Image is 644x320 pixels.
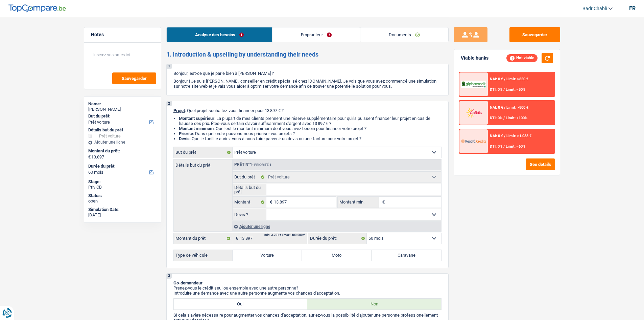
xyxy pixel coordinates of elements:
div: Status: [88,193,157,198]
span: / [503,116,505,120]
p: Prenez-vous le crédit seul ou ensemble avec une autre personne? [173,285,442,291]
a: Analyse des besoins [167,27,272,42]
li: : Quelle facilité auriez-vous à nous faire parvenir un devis ou une facture pour votre projet ? [179,136,442,141]
span: NAI: 0 € [490,134,503,138]
label: Type de véhicule [174,250,233,261]
div: [PERSON_NAME] [88,107,157,112]
label: Caravane [372,250,441,261]
span: Limit: >800 € [506,105,528,110]
p: Introduire une demande avec une autre personne augmente vos chances d'acceptation. [173,291,442,296]
label: Devis ? [233,209,267,220]
div: Not viable [506,54,538,62]
div: Priv CB [88,185,157,190]
span: / [504,77,505,81]
span: DTI: 0% [490,87,502,92]
span: Limit: <100% [506,116,527,120]
div: Prêt n°1 [233,163,273,167]
span: - Priorité 1 [252,163,271,167]
strong: Priorité [179,131,193,136]
div: Détails but du prêt [88,127,157,133]
img: Record Credits [461,135,486,147]
label: Durée du prêt: [88,164,156,169]
label: Durée du prêt: [308,233,367,244]
span: Limit: >850 € [506,77,528,81]
label: But du prêt [233,172,267,183]
span: € [232,233,240,244]
span: Co-demandeur [173,280,202,285]
h5: Notes [91,32,154,38]
img: AlphaCredit [461,81,486,88]
span: € [88,154,91,160]
a: Badr Chabli [577,3,613,14]
div: Stage: [88,179,157,185]
li: : Quel est le montant minimum dont vous avez besoin pour financer votre projet ? [179,126,442,131]
span: Sauvegarder [122,76,147,81]
div: open [88,198,157,204]
span: / [504,134,505,138]
li: : Dans quel ordre pouvons-nous prioriser vos projets ? [179,131,442,136]
span: Limit: <50% [506,87,525,92]
span: / [503,144,505,149]
strong: Montant minimum [179,126,214,131]
a: Documents [360,27,448,42]
span: Limit: >1.033 € [506,134,531,138]
li: : La plupart de mes clients prennent une réserve supplémentaire pour qu'ils puissent financer leu... [179,116,442,126]
div: 3 [167,274,172,279]
span: Limit: <60% [506,144,525,149]
div: 2 [167,101,172,106]
label: Oui [174,299,308,310]
div: 1 [167,64,172,69]
div: Viable banks [461,55,488,61]
button: See details [526,158,555,170]
div: fr [629,5,636,12]
span: Projet [173,108,185,113]
label: Montant min. [338,197,379,208]
span: / [503,87,505,92]
span: / [504,105,505,110]
span: € [266,197,274,208]
button: Sauvegarder [509,27,560,42]
div: min: 3.701 € / max: 400.000 € [264,234,305,237]
label: But du prêt: [88,113,156,119]
img: TopCompare Logo [8,4,66,13]
strong: Montant supérieur [179,116,214,121]
div: Name: [88,101,157,107]
p: : Quel projet souhaitez-vous financer pour 13 897 € ? [173,108,442,113]
label: Détails but du prêt [174,159,232,167]
span: DTI: 0% [490,116,502,120]
span: DTI: 0% [490,144,502,149]
label: But du prêt [174,147,233,158]
label: Détails but du prêt [233,184,267,195]
img: Cofidis [461,106,486,119]
span: Devis [179,136,190,141]
h2: 1. Introduction & upselling by understanding their needs [166,51,449,58]
div: Simulation Date: [88,207,157,212]
p: Bonjour ! Je suis [PERSON_NAME], conseiller en crédit spécialisé chez [DOMAIN_NAME]. Je vois que ... [173,79,442,89]
span: NAI: 0 € [490,77,503,81]
label: Montant du prêt: [88,148,156,154]
p: Bonjour, est-ce que je parle bien à [PERSON_NAME] ? [173,71,442,76]
a: Emprunteur [272,27,360,42]
label: Moto [302,250,372,261]
button: Sauvegarder [112,72,156,84]
span: € [379,197,386,208]
label: Non [307,299,441,310]
div: [DATE] [88,212,157,218]
label: Montant du prêt [174,233,232,244]
label: Montant [233,197,267,208]
div: Ajouter une ligne [232,221,441,231]
span: Badr Chabli [582,6,607,12]
label: Voiture [233,250,302,261]
div: Ajouter une ligne [88,140,157,145]
span: NAI: 0 € [490,105,503,110]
